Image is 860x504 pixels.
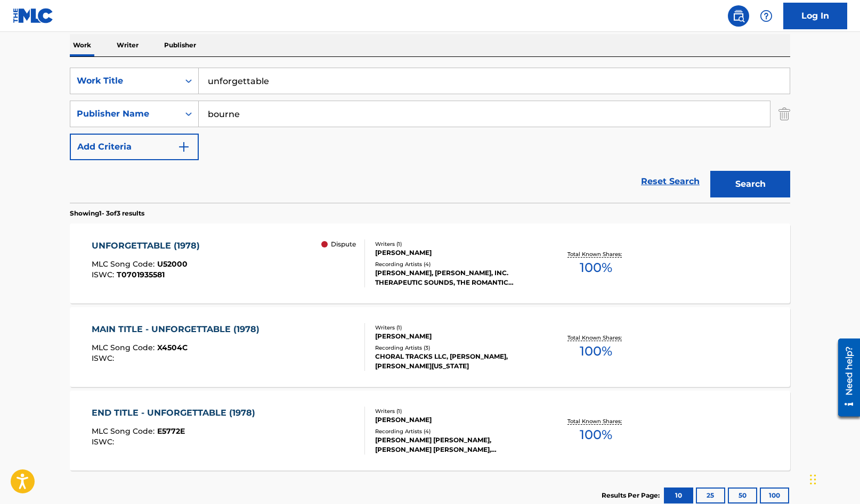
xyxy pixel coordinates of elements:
[375,415,536,425] div: [PERSON_NAME]
[13,8,54,23] img: MLC Logo
[375,332,536,341] div: [PERSON_NAME]
[92,239,205,252] div: UNFORGETTABLE (1978)
[113,34,142,56] p: Writer
[117,270,165,279] span: T0701935581
[70,391,790,470] a: END TITLE - UNFORGETTABLE (1978)MLC Song Code:E5772EISWC:Writers (1)[PERSON_NAME]Recording Artist...
[375,248,536,258] div: [PERSON_NAME]
[77,75,173,87] div: Work Title
[807,453,860,504] iframe: Chat Widget
[783,3,847,29] a: Log In
[70,134,199,160] button: Add Criteria
[92,270,117,279] span: ISWC :
[161,34,199,56] p: Publisher
[728,5,749,27] a: Public Search
[567,417,624,425] p: Total Known Shares:
[710,171,790,197] button: Search
[92,426,157,436] span: MLC Song Code :
[331,239,356,249] p: Dispute
[732,10,745,22] img: search
[580,425,612,444] span: 100 %
[664,488,693,503] button: 10
[70,209,144,218] p: Showing 1 - 3 of 3 results
[728,488,757,503] button: 50
[375,268,536,287] div: [PERSON_NAME], [PERSON_NAME], INC. THERAPEUTIC SOUNDS, THE ROMANTIC STRINGS
[157,426,185,436] span: E5772E
[375,407,536,415] div: Writers ( 1 )
[580,342,612,361] span: 100 %
[760,488,789,503] button: 100
[760,10,773,22] img: help
[830,334,860,420] iframe: Resource Center
[177,141,190,153] img: 9d2ae6d4665cec9f34b9.svg
[580,258,612,277] span: 100 %
[375,435,536,455] div: [PERSON_NAME] [PERSON_NAME], [PERSON_NAME] [PERSON_NAME], [PERSON_NAME] & TÍPICA
[92,353,117,363] span: ISWC :
[375,324,536,332] div: Writers ( 1 )
[92,343,157,352] span: MLC Song Code :
[375,240,536,248] div: Writers ( 1 )
[375,352,536,371] div: CHORAL TRACKS LLC, [PERSON_NAME], [PERSON_NAME][US_STATE]
[70,224,790,303] a: UNFORGETTABLE (1978)MLC Song Code:U52000ISWC:T0701935581 DisputeWriters (1)[PERSON_NAME]Recording...
[92,437,117,447] span: ISWC :
[810,464,816,495] div: Drag
[70,307,790,387] a: MAIN TITLE - UNFORGETTABLE (1978)MLC Song Code:X4504CISWC:Writers (1)[PERSON_NAME]Recording Artis...
[70,34,94,56] p: Work
[696,488,725,503] button: 25
[92,407,261,419] div: END TITLE - UNFORGETTABLE (1978)
[375,344,536,352] div: Recording Artists ( 3 )
[778,101,790,127] img: Delete Criterion
[77,108,173,120] div: Publisher Name
[375,427,536,435] div: Recording Artists ( 4 )
[70,68,790,203] form: Search Form
[636,170,705,193] a: Reset Search
[157,343,188,352] span: X4504C
[157,259,188,269] span: U52000
[375,260,536,268] div: Recording Artists ( 4 )
[567,250,624,258] p: Total Known Shares:
[92,259,157,269] span: MLC Song Code :
[756,5,777,27] div: Help
[567,334,624,342] p: Total Known Shares:
[602,491,662,500] p: Results Per Page:
[92,323,265,336] div: MAIN TITLE - UNFORGETTABLE (1978)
